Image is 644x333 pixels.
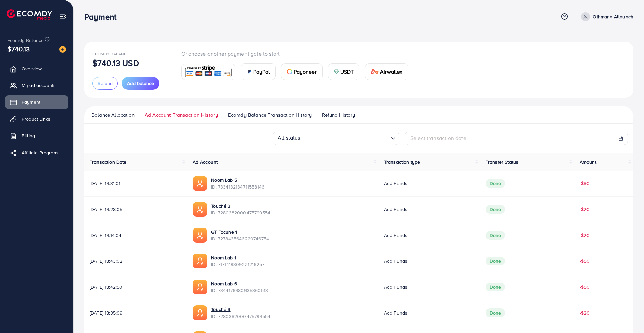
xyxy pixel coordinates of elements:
span: -$20 [580,309,590,316]
span: Transfer Status [486,159,518,165]
span: Done [486,308,505,317]
span: Airwallex [380,68,402,76]
a: card [181,64,235,80]
button: Add balance [122,77,159,90]
span: Ad Account Transaction History [145,111,218,119]
a: cardAirwallex [365,63,408,80]
img: card [184,65,233,79]
span: Done [486,257,505,265]
img: ic-ads-acc.e4c84228.svg [193,280,207,294]
span: [DATE] 18:42:50 [90,284,182,290]
span: Done [486,179,505,188]
a: Noom Lab 5 [211,177,264,183]
img: image [59,46,66,53]
span: ID: 7171419309221216257 [211,261,264,268]
a: cardPayPal [241,63,276,80]
img: card [334,69,339,74]
span: Add funds [384,206,407,213]
span: [DATE] 19:31:01 [90,180,182,187]
span: ID: 7280382000475799554 [211,313,270,320]
span: Payoneer [294,68,317,76]
span: Done [486,205,505,214]
span: Payment [22,99,40,106]
div: Search for option [273,132,399,145]
span: Transaction Date [90,159,127,165]
a: Touché 3 [211,306,270,313]
button: Refund [92,77,118,90]
img: logo [7,9,52,20]
span: ID: 7344176980935360513 [211,287,268,294]
span: Affiliate Program [22,149,58,156]
h3: Payment [84,12,122,22]
span: [DATE] 19:14:04 [90,232,182,239]
img: ic-ads-acc.e4c84228.svg [193,228,207,243]
span: Add funds [384,180,407,187]
p: $740.13 USD [92,59,139,67]
span: PayPal [253,68,270,76]
span: -$20 [580,206,590,213]
img: ic-ads-acc.e4c84228.svg [193,305,207,320]
span: -$50 [580,258,590,264]
span: Amount [580,159,596,165]
span: Billing [22,132,35,139]
span: Ad Account [193,159,218,165]
img: ic-ads-acc.e4c84228.svg [193,176,207,191]
a: cardPayoneer [281,63,323,80]
a: Affiliate Program [5,146,68,159]
span: -$20 [580,232,590,239]
span: Done [486,231,505,240]
span: Balance Allocation [91,111,135,119]
span: USDT [340,68,354,76]
span: Ecomdy Balance Transaction History [228,111,312,119]
img: card [287,69,292,74]
span: Product Links [22,116,50,122]
a: Touché 3 [211,203,270,209]
a: Noom Lab 1 [211,254,264,261]
span: -$50 [580,284,590,290]
a: Othmane Allouach [578,12,633,21]
a: Payment [5,95,68,109]
span: My ad accounts [22,82,56,89]
p: Othmane Allouach [593,13,633,21]
span: [DATE] 18:35:09 [90,309,182,316]
span: -$80 [580,180,590,187]
img: card [247,69,252,74]
span: Add funds [384,232,407,239]
span: Add funds [384,284,407,290]
span: Refund [98,80,113,87]
span: Add funds [384,258,407,264]
span: Select transaction date [410,134,466,142]
span: Overview [22,65,42,72]
span: [DATE] 18:43:02 [90,258,182,264]
span: Add balance [127,80,154,87]
span: Ecomdy Balance [7,37,44,44]
span: All status [276,132,302,143]
a: Overview [5,62,68,75]
a: Product Links [5,112,68,126]
img: card [371,69,379,74]
input: Search for option [302,133,388,143]
span: ID: 7280382000475799554 [211,209,270,216]
span: Add funds [384,309,407,316]
span: $740.13 [7,44,30,54]
span: Done [486,283,505,291]
span: Ecomdy Balance [92,51,129,57]
span: ID: 7278435646220746754 [211,235,269,242]
img: ic-ads-acc.e4c84228.svg [193,202,207,217]
a: cardUSDT [328,63,360,80]
span: [DATE] 19:28:05 [90,206,182,213]
span: ID: 7334132134711558146 [211,183,264,190]
iframe: Chat [615,303,639,328]
a: My ad accounts [5,79,68,92]
img: ic-ads-acc.e4c84228.svg [193,254,207,268]
span: Transaction type [384,159,420,165]
p: Or choose another payment gate to start [181,50,414,58]
a: GT Tocuhe 1 [211,228,269,235]
a: Billing [5,129,68,142]
span: Refund History [322,111,355,119]
img: menu [59,13,67,20]
a: Noom Lab 6 [211,280,268,287]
